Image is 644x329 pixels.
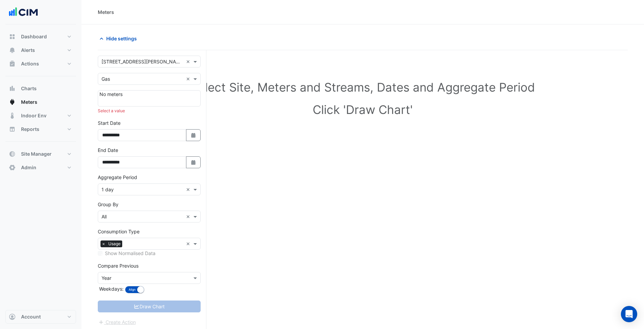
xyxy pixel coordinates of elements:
button: Hide settings [98,33,141,44]
img: Company Logo [8,5,39,19]
div: Select meters or streams to enable normalisation [98,250,201,257]
span: Clear [186,213,192,220]
span: Clear [186,58,192,65]
span: Clear [186,240,192,247]
label: Consumption Type [98,228,140,235]
app-icon: Charts [9,85,16,92]
div: Meters [98,8,114,16]
span: Admin [21,164,36,171]
button: Dashboard [5,30,76,43]
button: Account [5,310,76,324]
span: Meters [21,99,37,105]
button: Indoor Env [5,109,76,122]
label: Weekdays: [98,285,124,292]
label: Compare Previous [98,262,139,269]
label: Group By [98,201,118,208]
span: Charts [21,85,37,92]
span: Site Manager [21,151,52,157]
span: Actions [21,60,39,67]
fa-icon: Select Date [190,159,197,165]
app-icon: Site Manager [9,151,16,157]
div: Open Intercom Messenger [621,306,637,322]
h1: Select Site, Meters and Streams, Dates and Aggregate Period [109,80,617,94]
app-icon: Alerts [9,47,16,54]
button: Admin [5,161,76,174]
app-escalated-ticket-create-button: Please correct errors first [98,318,136,324]
button: Site Manager [5,147,76,161]
app-icon: Dashboard [9,33,16,40]
h1: Click 'Draw Chart' [109,102,617,117]
span: × [100,240,107,247]
label: Show Normalised Data [105,250,155,257]
app-icon: Meters [9,99,16,105]
label: Start Date [98,119,121,127]
label: Aggregate Period [98,174,137,181]
label: End Date [98,147,118,154]
span: Clear [186,75,192,82]
app-icon: Reports [9,126,16,133]
button: Charts [5,82,76,95]
span: Dashboard [21,33,47,40]
span: Indoor Env [21,112,47,119]
span: Alerts [21,47,35,54]
fa-icon: Select Date [190,132,197,138]
app-icon: Actions [9,60,16,67]
button: Alerts [5,43,76,57]
app-icon: Admin [9,164,16,171]
span: Clear [186,186,192,193]
span: Usage [107,240,122,247]
span: Reports [21,126,39,133]
button: Reports [5,122,76,136]
button: Meters [5,95,76,109]
span: Hide settings [106,35,137,42]
span: No meters [99,91,123,97]
span: Account [21,313,41,320]
app-icon: Indoor Env [9,112,16,119]
div: Select a value [98,108,201,114]
button: Actions [5,57,76,71]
